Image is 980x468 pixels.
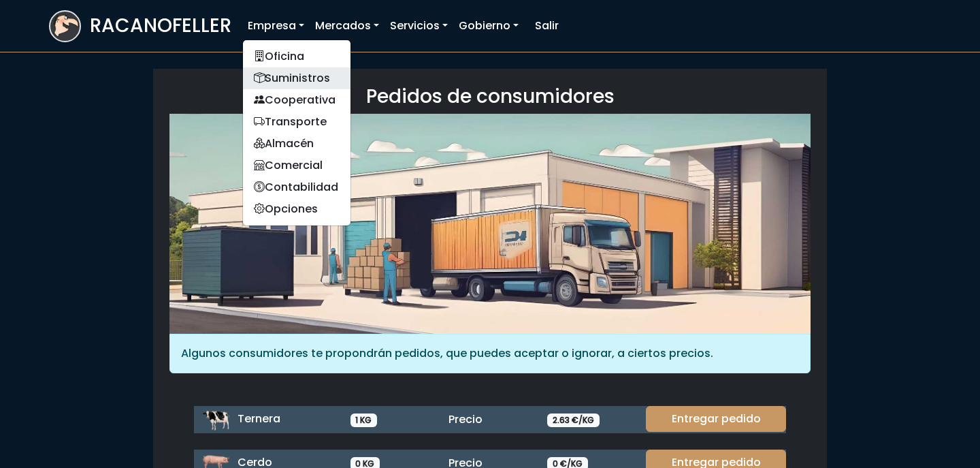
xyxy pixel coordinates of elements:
[243,155,350,176] a: Comercial
[350,414,378,427] span: 1 KG
[310,12,385,40] a: Mercados
[49,7,231,46] a: RACANOFELLER
[529,12,564,40] a: Salir
[453,12,524,40] a: Gobierno
[238,411,280,426] span: Ternera
[90,14,231,37] h3: RACANOFELLER
[243,176,350,198] a: Contabilidad
[243,198,350,220] a: Opciones
[202,406,229,433] img: ternera.png
[547,414,600,427] span: 2.63 €/KG
[385,12,453,40] a: Servicios
[50,12,80,37] img: logoracarojo.png
[169,85,811,108] h3: Pedidos de consumidores
[169,114,811,334] img: orders.jpg
[440,411,539,428] div: Precio
[243,46,350,67] a: Oficina
[243,89,350,111] a: Cooperativa
[169,334,811,373] div: Algunos consumidores te propondrán pedidos, que puedes aceptar o ignorar, a ciertos precios.
[242,12,310,40] a: Empresa
[243,133,350,155] a: Almacén
[646,406,786,432] a: Entregar pedido
[243,67,350,89] a: Suministros
[243,111,350,133] a: Transporte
